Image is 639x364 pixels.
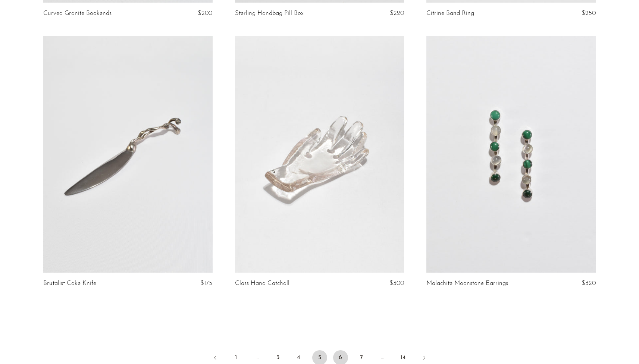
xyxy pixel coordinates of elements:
span: $320 [582,280,596,286]
span: $300 [389,280,404,286]
a: Brutalist Cake Knife [43,280,96,287]
span: $175 [200,280,212,286]
span: $200 [198,10,212,16]
a: Sterling Handbag Pill Box [235,10,304,17]
a: Glass Hand Catchall [235,280,289,287]
a: Curved Granite Bookends [43,10,112,17]
span: $220 [390,10,404,16]
span: $250 [582,10,596,16]
a: Citrine Band Ring [426,10,474,17]
a: Malachite Moonstone Earrings [426,280,508,287]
